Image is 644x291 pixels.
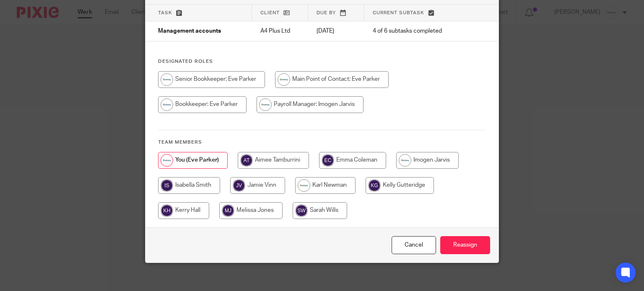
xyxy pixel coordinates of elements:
[392,236,436,254] a: Close this dialog window
[158,139,486,146] h4: Team members
[317,10,336,15] span: Due by
[158,58,486,65] h4: Designated Roles
[440,236,490,254] input: Reassign
[373,10,424,15] span: Current subtask
[317,27,356,35] p: [DATE]
[260,27,300,35] p: A4 Plus Ltd
[364,21,468,41] td: 4 of 6 subtasks completed
[158,28,221,34] span: Management accounts
[260,10,280,15] span: Client
[158,10,172,15] span: Task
